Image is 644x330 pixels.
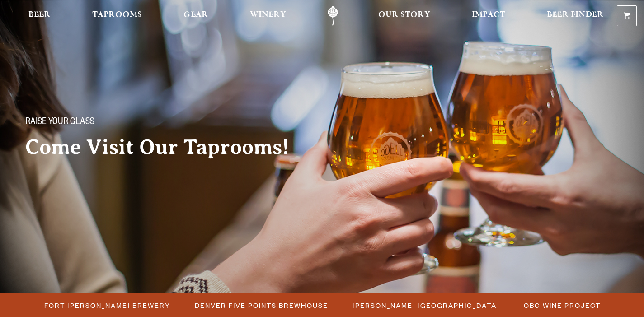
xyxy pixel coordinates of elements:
[250,11,286,19] span: Winery
[518,299,605,312] a: OBC Wine Project
[378,11,430,19] span: Our Story
[25,136,307,158] h2: Come Visit Our Taprooms!
[353,299,499,312] span: [PERSON_NAME] [GEOGRAPHIC_DATA]
[44,299,170,312] span: Fort [PERSON_NAME] Brewery
[189,299,333,312] a: Denver Five Points Brewhouse
[547,11,604,19] span: Beer Finder
[472,11,505,19] span: Impact
[39,299,175,312] a: Fort [PERSON_NAME] Brewery
[524,299,601,312] span: OBC Wine Project
[316,6,350,26] a: Odell Home
[183,11,208,19] span: Gear
[23,6,56,26] a: Beer
[244,6,292,26] a: Winery
[25,117,94,129] span: Raise your glass
[466,6,511,26] a: Impact
[347,299,504,312] a: [PERSON_NAME] [GEOGRAPHIC_DATA]
[86,6,148,26] a: Taprooms
[92,11,142,19] span: Taprooms
[195,299,328,312] span: Denver Five Points Brewhouse
[372,6,436,26] a: Our Story
[178,6,214,26] a: Gear
[541,6,610,26] a: Beer Finder
[28,11,51,19] span: Beer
